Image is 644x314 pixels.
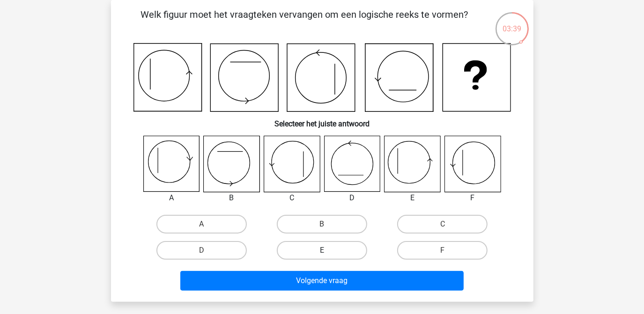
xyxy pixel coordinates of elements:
[156,241,247,260] label: D
[277,241,367,260] label: E
[377,192,448,204] div: E
[156,215,247,234] label: A
[257,192,327,204] div: C
[397,241,488,260] label: F
[317,192,388,204] div: D
[126,112,518,128] h6: Selecteer het juiste antwoord
[180,271,464,291] button: Volgende vraag
[136,192,207,204] div: A
[126,7,483,36] p: Welk figuur moet het vraagteken vervangen om een logische reeks te vormen?
[196,192,267,204] div: B
[495,11,530,35] div: 03:39
[277,215,367,234] label: B
[437,192,508,204] div: F
[397,215,488,234] label: C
